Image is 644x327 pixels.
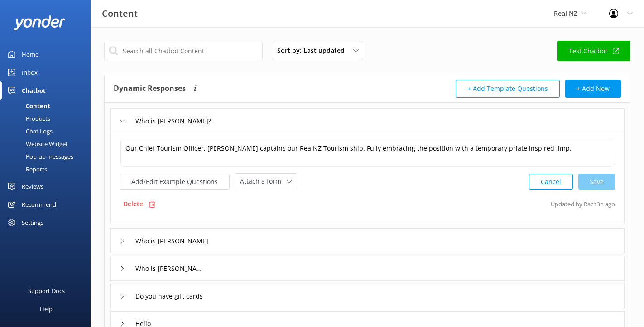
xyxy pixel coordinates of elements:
input: Search all Chatbot Content [104,41,263,61]
div: Chatbot [22,81,46,100]
span: Attach a form [240,176,287,186]
div: Help [40,300,53,318]
h4: Dynamic Responses [114,80,186,98]
a: Chat Logs [5,125,91,137]
div: Pop-up messages [5,150,73,163]
span: Sort by: Last updated [277,46,350,56]
a: Reports [5,163,91,175]
div: Website Widget [5,137,68,150]
div: Reviews [22,177,43,195]
div: Home [22,45,38,63]
div: Settings [22,213,43,232]
a: Products [5,112,91,125]
a: Pop-up messages [5,150,91,163]
div: Reports [5,163,47,175]
a: Content [5,100,91,112]
p: Delete [123,199,143,209]
span: Real NZ [554,9,577,18]
button: + Add New [565,80,621,98]
div: Chat Logs [5,125,53,137]
div: Recommend [22,195,56,213]
h3: Content [102,6,138,21]
button: Cancel [529,174,573,190]
button: Add/Edit Example Questions [120,174,230,190]
img: yonder-white-logo.png [14,15,66,30]
div: Content [5,100,50,112]
button: + Add Template Questions [456,80,560,98]
div: Products [5,112,50,125]
a: Test Chatbot [557,41,630,61]
p: Updated by Rach 3h ago [551,195,615,213]
textarea: Our Chief Tourism Officer, [PERSON_NAME] captains our RealNZ Tourism ship. Fully embracing the po... [120,139,614,167]
a: Website Widget [5,137,91,150]
div: Support Docs [28,282,65,300]
div: Inbox [22,63,38,81]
